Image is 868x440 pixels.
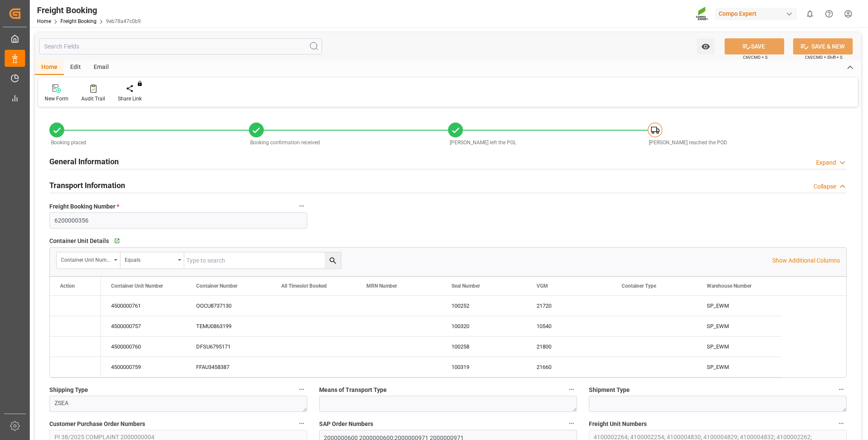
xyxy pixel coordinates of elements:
div: FFAU3458387 [186,357,271,377]
div: Press SPACE to select this row. [101,316,782,337]
input: Search Fields [39,38,322,54]
button: Customer Purchase Order Numbers [296,418,307,429]
div: 21660 [526,357,611,377]
div: 4500000759 [101,357,186,377]
span: Booking confirmation received [250,140,320,146]
span: MRN Number [366,283,397,289]
div: Press SPACE to select this row. [50,316,101,337]
div: Equals [125,254,175,264]
div: Container Unit Number [61,254,111,264]
button: SAVE [725,38,784,54]
button: SAP Order Numbers [566,418,577,429]
span: All Timeslot Booked [281,283,327,289]
div: Email [87,60,115,75]
h2: General Information [49,156,119,167]
input: Type to search [184,252,341,269]
h2: Transport Information [49,180,125,191]
span: Customer Purchase Order Numbers [49,420,145,429]
div: 4500000760 [101,337,186,357]
button: Compo Expert [715,6,800,22]
span: Freight Booking Number [49,202,119,211]
div: TEMU0863199 [186,316,271,336]
button: Freight Booking Number * [296,200,307,211]
div: Expand [816,158,836,167]
span: Shipping Type [49,386,88,394]
div: Edit [64,60,87,75]
div: Press SPACE to select this row. [50,357,101,377]
button: SAVE & NEW [793,38,853,54]
span: Warehouse Number [707,283,751,289]
div: DFSU6795171 [186,337,271,357]
span: Freight Unit Numbers [589,420,647,429]
div: 100258 [441,337,526,357]
button: search button [325,252,341,269]
button: Means of Transport Type [566,384,577,395]
div: Press SPACE to select this row. [50,337,101,357]
button: show 0 new notifications [800,4,819,23]
p: Show Additional Columns [772,256,840,265]
div: Press SPACE to select this row. [101,337,782,357]
div: Freight Booking [37,4,141,17]
span: Seal Number [451,283,480,289]
button: open menu [57,252,120,269]
div: Press SPACE to select this row. [101,296,782,316]
img: Screenshot%202023-09-29%20at%2010.02.21.png_1712312052.png [696,6,709,21]
span: Shipment Type [589,386,630,394]
span: Ctrl/CMD + Shift + S [805,54,842,60]
span: Means of Transport Type [319,386,387,394]
span: [PERSON_NAME] reached the POD [649,140,727,146]
div: SP_EWM [697,357,782,377]
div: 100252 [441,296,526,316]
span: SAP Order Numbers [319,420,373,429]
button: Help Center [819,4,839,23]
div: Collapse [814,182,836,191]
div: Compo Expert [715,8,797,20]
div: Action [60,283,75,289]
div: 10540 [526,316,611,336]
button: open menu [120,252,184,269]
span: Booking placed [51,140,86,146]
a: Home [37,18,51,24]
div: 4500000761 [101,296,186,316]
span: [PERSON_NAME] left the POL [450,140,516,146]
div: 4500000757 [101,316,186,336]
div: 21800 [526,337,611,357]
div: 100320 [441,316,526,336]
div: SP_EWM [697,337,782,357]
span: VGM [537,283,548,289]
textarea: ZSEA [49,396,307,412]
div: Press SPACE to select this row. [101,357,782,377]
div: New Form [45,95,69,103]
span: Container Type [622,283,656,289]
div: Press SPACE to select this row. [50,296,101,316]
button: Freight Unit Numbers [836,418,847,429]
button: Shipping Type [296,384,307,395]
div: Home [35,60,64,75]
div: SP_EWM [697,316,782,336]
span: Container Unit Number [111,283,163,289]
div: OOCU8737130 [186,296,271,316]
button: Shipment Type [836,384,847,395]
button: open menu [697,38,714,54]
a: Freight Booking [60,18,97,24]
div: SP_EWM [697,296,782,316]
span: Ctrl/CMD + S [743,54,768,60]
div: 21720 [526,296,611,316]
span: Container Number [196,283,237,289]
div: Audit Trail [81,95,105,103]
span: Container Unit Details [49,237,109,246]
div: 100319 [441,357,526,377]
